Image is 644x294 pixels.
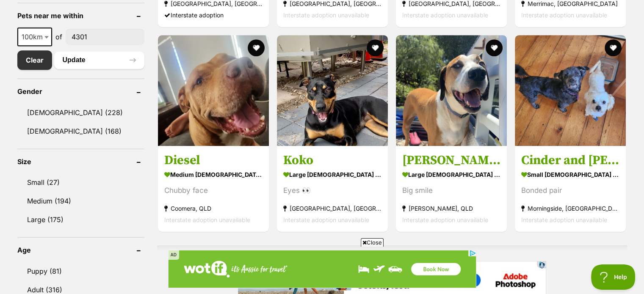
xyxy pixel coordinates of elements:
a: Medium (194) [17,192,144,210]
h3: Koko [283,152,381,168]
div: Chubby face [164,185,263,196]
strong: large [DEMOGRAPHIC_DATA] Dog [402,168,500,181]
button: favourite [486,39,503,56]
a: Cinder and [PERSON_NAME] small [DEMOGRAPHIC_DATA] Dog Bonded pair Morningside, [GEOGRAPHIC_DATA] ... [515,146,626,232]
span: Interstate adoption unavailable [283,216,369,223]
header: Age [17,246,144,254]
div: Eyes 👀 [283,185,381,196]
img: iconc.png [299,0,307,7]
span: Interstate adoption unavailable [402,216,488,223]
h3: Cinder and [PERSON_NAME] [521,152,619,168]
span: 100km [17,27,52,46]
strong: Morningside, [GEOGRAPHIC_DATA] [521,203,619,214]
span: Interstate adoption unavailable [164,216,250,223]
span: Interstate adoption unavailable [402,11,488,19]
strong: [PERSON_NAME], QLD [402,203,500,214]
a: Small (27) [17,173,144,191]
input: postcode [66,29,144,45]
a: [DEMOGRAPHIC_DATA] (228) [17,104,144,121]
strong: small [DEMOGRAPHIC_DATA] Dog [521,168,619,181]
strong: Coomera, QLD [164,203,263,214]
button: favourite [248,39,265,56]
span: 100km [18,31,51,43]
img: Cinder and AJ - Maltese x Shih Tzu Dog [515,35,626,146]
h3: [PERSON_NAME] [402,152,500,168]
a: [DEMOGRAPHIC_DATA] (168) [17,122,144,140]
header: Pets near me within [17,12,144,19]
span: Interstate adoption unavailable [283,11,369,19]
strong: large [DEMOGRAPHIC_DATA] Dog [283,168,381,181]
h3: Diesel [164,152,263,168]
img: Diesel - Staffordshire Bull Terrier Dog [158,35,269,146]
header: Size [17,158,144,165]
img: consumer-privacy-logo.png [301,1,307,8]
img: consumer-privacy-logo.png [1,1,8,8]
img: Toby - Border Collie Dog [396,35,507,146]
strong: [GEOGRAPHIC_DATA], [GEOGRAPHIC_DATA] [283,203,381,214]
span: Close [361,238,384,247]
div: Bonded pair [521,185,619,196]
div: Big smile [402,185,500,196]
span: AD [168,250,179,260]
button: Update [54,52,144,69]
a: Diesel medium [DEMOGRAPHIC_DATA] Dog Chubby face Coomera, QLD Interstate adoption unavailable [158,146,269,232]
button: favourite [367,39,384,56]
header: Gender [17,88,144,95]
a: Koko large [DEMOGRAPHIC_DATA] Dog Eyes 👀 [GEOGRAPHIC_DATA], [GEOGRAPHIC_DATA] Interstate adoption... [277,146,388,232]
span: Interstate adoption unavailable [521,11,607,19]
img: Koko - Dobermann x Australian Kelpie Dog [277,35,388,146]
div: Interstate adoption [164,9,263,21]
a: Clear [17,50,52,70]
a: Privacy Notification [300,1,308,8]
a: Large (175) [17,211,144,228]
span: Interstate adoption unavailable [521,216,607,223]
iframe: Help Scout Beacon - Open [591,264,636,290]
strong: medium [DEMOGRAPHIC_DATA] Dog [164,168,263,181]
span: of [55,32,62,42]
button: favourite [605,39,622,56]
a: Puppy (81) [17,262,144,280]
a: [PERSON_NAME] large [DEMOGRAPHIC_DATA] Dog Big smile [PERSON_NAME], QLD Interstate adoption unava... [396,146,507,232]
